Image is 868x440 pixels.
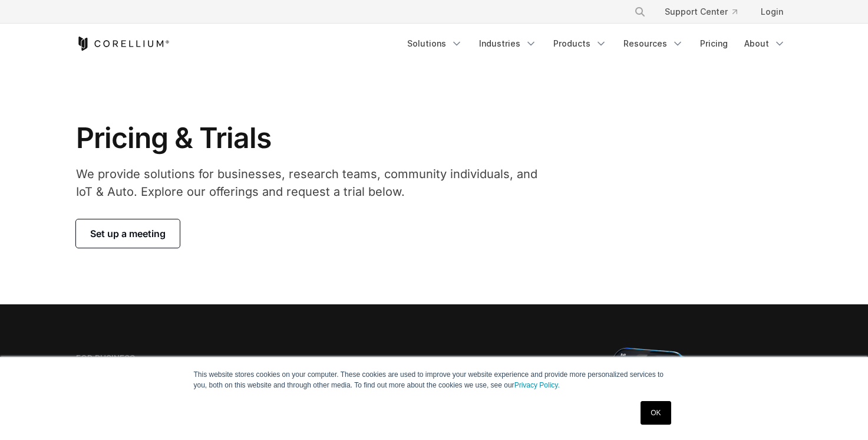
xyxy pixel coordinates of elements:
[616,33,691,54] a: Resources
[514,381,560,389] a: Privacy Policy.
[76,219,180,248] a: Set up a meeting
[629,1,651,22] button: Search
[400,33,470,54] a: Solutions
[194,369,675,390] p: This website stores cookies on your computer. These cookies are used to improve your website expe...
[641,401,671,425] a: OK
[472,33,544,54] a: Industries
[76,353,135,364] h6: FOR BUSINESS
[76,165,546,201] p: We provide solutions for businesses, research teams, community individuals, and IoT & Auto. Explo...
[76,120,546,156] h1: Pricing & Trials
[400,33,793,54] div: Navigation Menu
[655,1,747,22] a: Support Center
[620,1,793,22] div: Navigation Menu
[693,33,735,54] a: Pricing
[737,33,793,54] a: About
[76,37,170,51] a: Corellium Home
[90,226,166,241] span: Set up a meeting
[751,1,793,22] a: Login
[546,33,614,54] a: Products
